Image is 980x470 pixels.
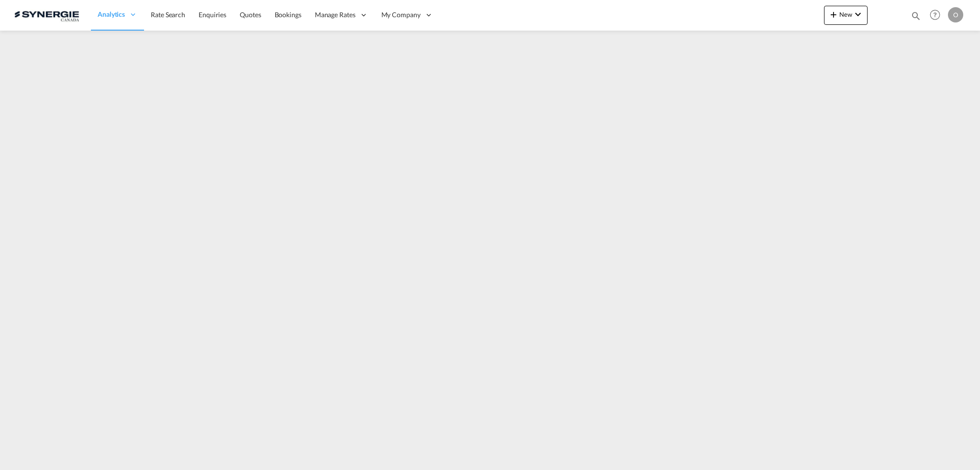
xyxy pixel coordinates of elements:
[240,11,261,19] span: Quotes
[911,11,921,21] md-icon: icon-magnify
[275,11,301,19] span: Bookings
[852,9,864,20] md-icon: icon-chevron-down
[828,9,839,20] md-icon: icon-plus 400-fg
[381,10,421,20] span: My Company
[927,7,948,24] div: Help
[315,10,356,20] span: Manage Rates
[828,11,864,18] span: New
[927,7,943,23] span: Help
[151,11,185,19] span: Rate Search
[911,11,921,25] div: icon-magnify
[948,7,963,22] div: O
[14,4,79,26] img: 1f56c880d42311ef80fc7dca854c8e59.png
[199,11,226,19] span: Enquiries
[98,10,125,19] span: Analytics
[824,6,868,25] button: icon-plus 400-fgNewicon-chevron-down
